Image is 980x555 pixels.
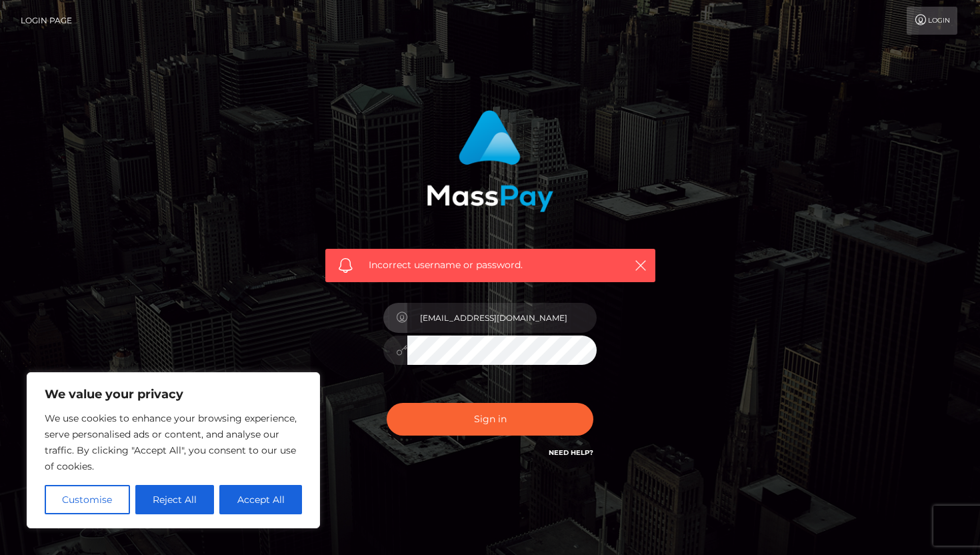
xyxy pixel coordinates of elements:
div: We value your privacy [27,372,320,528]
img: MassPay Login [427,110,553,212]
a: Login [907,7,957,35]
button: Sign in [387,403,593,436]
p: We use cookies to enhance your browsing experience, serve personalised ads or content, and analys... [45,410,302,474]
a: Need Help? [549,448,593,457]
span: Incorrect username or password. [369,258,612,272]
input: Username... [407,303,597,333]
button: Reject All [135,485,215,514]
a: Login Page [21,7,72,35]
button: Accept All [219,485,302,514]
button: Customise [45,485,130,514]
p: We value your privacy [45,386,302,402]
